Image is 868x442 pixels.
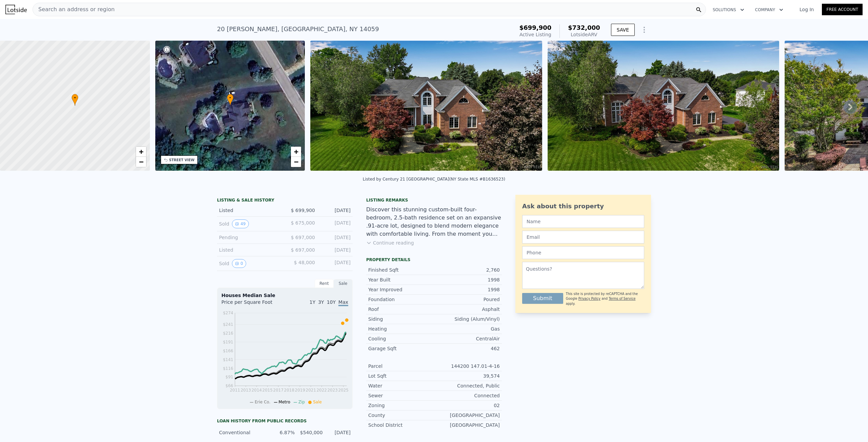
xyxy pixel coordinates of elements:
div: • [72,94,78,106]
span: $732,000 [568,24,600,31]
button: SAVE [611,24,635,36]
div: County [368,412,434,419]
div: Asphalt [434,306,500,313]
div: School District [368,422,434,428]
div: CentralAir [434,335,500,342]
tspan: 2022 [317,388,327,393]
button: Company [750,4,789,16]
div: Lot Sqft [368,373,434,379]
div: 39,574 [434,373,500,379]
div: [DATE] [320,234,351,241]
div: Siding [368,316,434,322]
span: 3Y [318,299,324,305]
div: Sewer [368,392,434,399]
tspan: 2025 [338,388,349,393]
tspan: 2017 [273,388,284,393]
a: Zoom in [136,147,146,157]
div: Lotside ARV [568,31,600,38]
div: Listed by Century 21 [GEOGRAPHIC_DATA] (NY State MLS #B1636523) [363,177,505,182]
div: Parcel [368,363,434,370]
tspan: 2021 [306,388,316,393]
div: 1998 [434,276,500,283]
tspan: 2018 [284,388,295,393]
input: Email [522,231,644,244]
div: Year Built [368,276,434,283]
tspan: 2013 [241,388,251,393]
span: $ 697,000 [291,247,315,253]
div: [DATE] [320,247,351,253]
span: 1Y [310,299,315,305]
span: $ 697,000 [291,235,315,240]
div: Cooling [368,335,434,342]
div: Discover this stunning custom-built four-bedroom, 2.5-bath residence set on an expansive .91-acre... [366,206,502,238]
span: Max [338,299,348,306]
span: $699,900 [519,24,552,31]
tspan: $66 [225,384,233,388]
div: Year Improved [368,286,434,293]
div: 2,760 [434,267,500,273]
a: Zoom out [136,157,146,167]
div: $540,000 [299,429,322,436]
span: − [294,157,298,166]
span: Metro [279,400,290,404]
tspan: $191 [223,340,233,344]
div: Roof [368,306,434,313]
button: Submit [522,293,563,304]
div: [DATE] [320,259,351,268]
tspan: $141 [223,357,233,362]
input: Name [522,215,644,228]
div: Ask about this property [522,202,644,211]
a: Free Account [822,4,863,15]
div: Siding (Alum/Vinyl) [434,316,500,322]
div: STREET VIEW [169,157,195,163]
div: Zoning [368,402,434,409]
button: Continue reading [366,239,414,246]
div: This site is protected by reCAPTCHA and the Google and apply. [566,292,644,306]
div: 6.87% [271,429,295,436]
a: Terms of Service [609,297,635,300]
tspan: $91 [225,375,233,380]
div: Property details [366,257,502,262]
input: Phone [522,246,644,259]
span: • [227,95,234,101]
div: Listed [219,207,279,214]
div: [GEOGRAPHIC_DATA] [434,422,500,428]
button: Solutions [707,4,750,16]
span: Active Listing [519,32,551,37]
div: Rent [315,279,334,288]
tspan: $274 [223,311,233,315]
div: Loan history from public records [217,418,353,424]
div: Finished Sqft [368,267,434,273]
tspan: 2014 [252,388,262,393]
tspan: $216 [223,331,233,336]
img: Sale: 167717781 Parcel: 73834554 [548,41,780,171]
div: • [227,94,234,106]
div: 20 [PERSON_NAME] , [GEOGRAPHIC_DATA] , NY 14059 [217,24,379,34]
div: Foundation [368,296,434,303]
div: [GEOGRAPHIC_DATA] [434,412,500,419]
div: Sold [219,259,279,268]
div: Heating [368,325,434,332]
div: Conventional [219,429,267,436]
a: Privacy Policy [578,297,600,300]
button: Show Options [637,23,651,37]
span: 10Y [327,299,336,305]
tspan: 2011 [230,388,240,393]
div: [DATE] [320,207,351,214]
div: Connected [434,392,500,399]
span: − [139,157,143,166]
div: 1998 [434,286,500,293]
div: 462 [434,345,500,352]
div: Connected, Public [434,382,500,389]
span: + [139,147,143,156]
img: Lotside [5,5,27,14]
div: Listing remarks [366,197,502,203]
div: Price per Square Foot [221,299,285,310]
span: $ 48,000 [294,260,315,265]
tspan: 2015 [262,388,273,393]
tspan: $116 [223,366,233,371]
div: 02 [434,402,500,409]
div: Poured [434,296,500,303]
div: Pending [219,234,279,241]
button: View historical data [232,219,249,228]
